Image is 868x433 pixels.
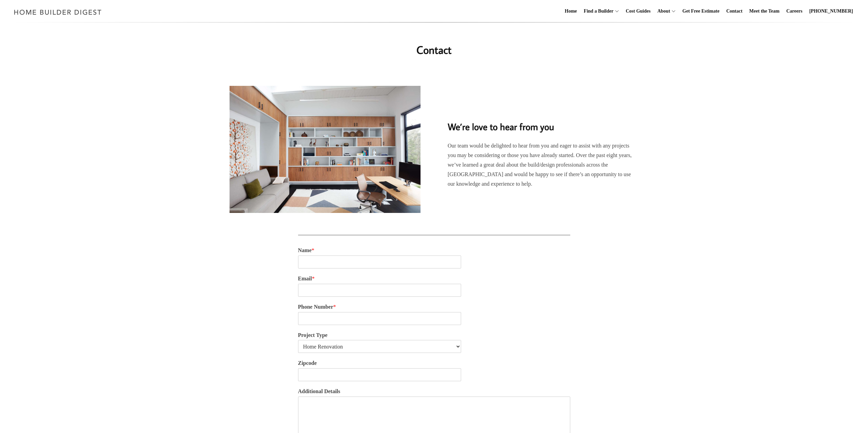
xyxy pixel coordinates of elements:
[298,275,570,282] label: Email
[562,0,580,22] a: Home
[807,0,856,22] a: [PHONE_NUMBER]
[448,141,639,189] p: Our team would be delighted to hear from you and eager to assist with any projects you may be con...
[298,304,570,311] label: Phone Number
[623,0,653,22] a: Cost Guides
[298,332,570,339] label: Project Type
[581,0,614,22] a: Find a Builder
[723,0,745,22] a: Contact
[11,5,105,19] img: Home Builder Digest
[298,388,570,395] label: Additional Details
[654,0,670,22] a: About
[747,0,782,22] a: Meet the Team
[298,360,570,367] label: Zipcode
[298,247,570,254] label: Name
[448,110,639,134] h2: We’re love to hear from you
[680,0,722,22] a: Get Free Estimate
[298,42,570,58] h1: Contact
[784,0,805,22] a: Careers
